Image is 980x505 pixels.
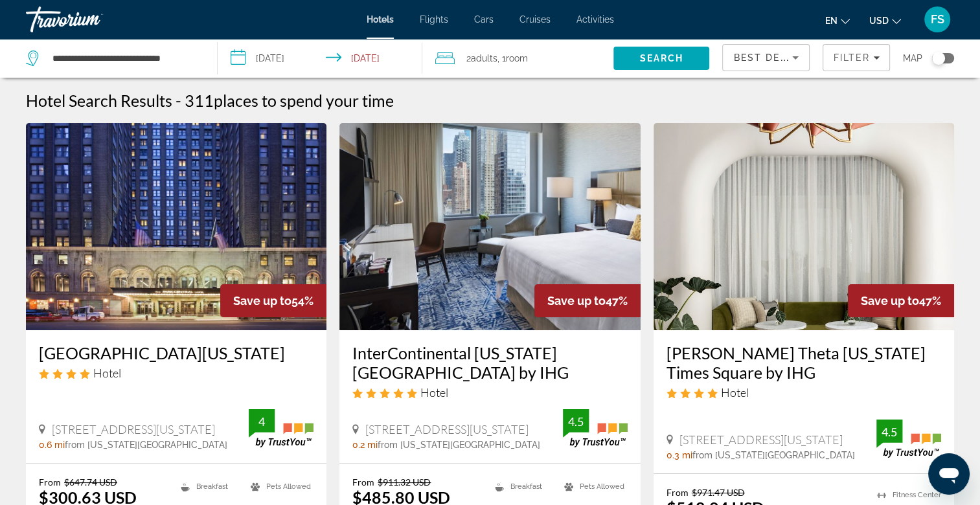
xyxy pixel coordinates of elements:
[93,366,121,380] span: Hotel
[931,13,944,26] span: FS
[823,44,890,71] button: Filters
[613,47,709,70] button: Search
[233,294,291,308] span: Save up to
[825,16,838,26] span: en
[928,453,970,495] iframe: Button to launch messaging window
[679,432,843,447] span: [STREET_ADDRESS][US_STATE]
[249,414,275,429] div: 4
[825,11,850,30] button: Change language
[65,440,227,450] span: from [US_STATE][GEOGRAPHIC_DATA]
[352,385,627,399] div: 5 star Hotel
[51,49,198,68] input: Search hotel destination
[244,477,314,496] li: Pets Allowed
[352,477,374,488] span: From
[26,123,326,330] img: Park Central Hotel New York
[534,284,641,317] div: 47%
[339,123,640,330] img: InterContinental New York Times Square by IHG
[833,52,870,63] span: Filter
[869,16,889,26] span: USD
[64,477,117,488] del: $647.74 USD
[466,49,497,67] span: 2
[869,11,901,30] button: Change currency
[667,385,941,399] div: 4 star Hotel
[378,477,431,488] del: $911.32 USD
[39,343,313,363] a: [GEOGRAPHIC_DATA][US_STATE]
[920,6,954,33] button: User Menu
[176,91,181,110] span: -
[667,450,692,460] span: 0.3 mi
[547,294,606,308] span: Save up to
[848,284,954,317] div: 47%
[474,14,494,25] a: Cars
[876,420,941,458] img: TrustYou guest rating badge
[218,39,422,78] button: Select check in and out date
[471,53,497,63] span: Adults
[563,414,589,429] div: 4.5
[488,477,558,496] li: Breakfast
[367,14,394,25] a: Hotels
[563,409,628,447] img: TrustYou guest rating badge
[420,385,448,399] span: Hotel
[667,487,689,498] span: From
[692,487,745,498] del: $971.47 USD
[654,123,954,330] img: Kimpton Theta New York Times Square by IHG
[249,409,313,447] img: TrustYou guest rating badge
[26,3,155,36] a: Travorium
[667,343,941,382] a: [PERSON_NAME] Theta [US_STATE] Times Square by IHG
[721,385,749,399] span: Hotel
[640,53,684,63] span: Search
[876,424,902,440] div: 4.5
[497,49,528,67] span: , 1
[558,477,628,496] li: Pets Allowed
[692,450,855,460] span: from [US_STATE][GEOGRAPHIC_DATA]
[861,294,919,308] span: Save up to
[185,91,394,110] h2: 311
[871,487,941,503] li: Fitness Center
[733,50,799,65] mat-select: Sort by
[378,440,540,450] span: from [US_STATE][GEOGRAPHIC_DATA]
[352,440,378,450] span: 0.2 mi
[903,49,922,67] span: Map
[39,440,65,450] span: 0.6 mi
[576,14,614,25] a: Activities
[422,39,614,78] button: Travelers: 2 adults, 0 children
[26,91,172,110] h1: Hotel Search Results
[39,366,313,380] div: 4 star Hotel
[52,422,215,436] span: [STREET_ADDRESS][US_STATE]
[220,284,326,317] div: 54%
[352,343,627,382] a: InterContinental [US_STATE][GEOGRAPHIC_DATA] by IHG
[214,91,394,110] span: places to spend your time
[420,14,448,25] a: Flights
[365,422,529,436] span: [STREET_ADDRESS][US_STATE]
[39,477,61,488] span: From
[519,14,551,25] a: Cruises
[174,477,244,496] li: Breakfast
[922,52,954,64] button: Toggle map
[506,53,528,63] span: Room
[733,52,801,63] span: Best Deals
